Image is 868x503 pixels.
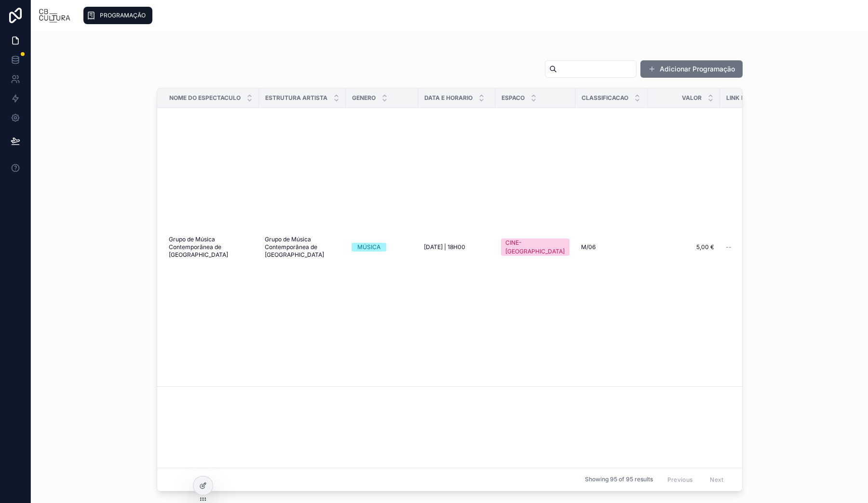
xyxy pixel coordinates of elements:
a: M/06 [581,243,642,251]
a: Grupo de Música Contemporânea de [GEOGRAPHIC_DATA] [265,236,340,259]
span: Genero [352,94,376,102]
span: Classificacao [582,94,628,102]
span: Data E Horario [424,94,473,102]
div: CINE-[GEOGRAPHIC_DATA] [505,238,565,256]
span: Nome Do Espectaculo [169,94,241,102]
span: -- [726,243,732,251]
a: 5,00 € [653,243,714,251]
div: MÚSICA [357,243,380,251]
span: Link Bilheteira [726,94,774,102]
span: [DATE] | 18H00 [424,243,465,251]
a: [DATE] | 18H00 [424,243,489,251]
span: Showing 95 of 95 results [585,476,653,484]
span: Estrutura Artista [265,94,327,102]
a: CINE-[GEOGRAPHIC_DATA] [501,238,570,256]
a: Grupo de Música Contemporânea de [GEOGRAPHIC_DATA] [169,236,253,259]
a: MÚSICA [352,243,412,251]
span: M/06 [581,243,596,251]
button: Adicionar Programação [640,60,743,78]
img: App logo [39,8,71,23]
a: -- [726,243,812,251]
span: PROGRAMAÇÃO [100,12,146,19]
span: Valor [682,94,702,102]
div: scrollable content [79,5,860,26]
span: Espaco [502,94,525,102]
a: PROGRAMAÇÃO [83,7,152,24]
